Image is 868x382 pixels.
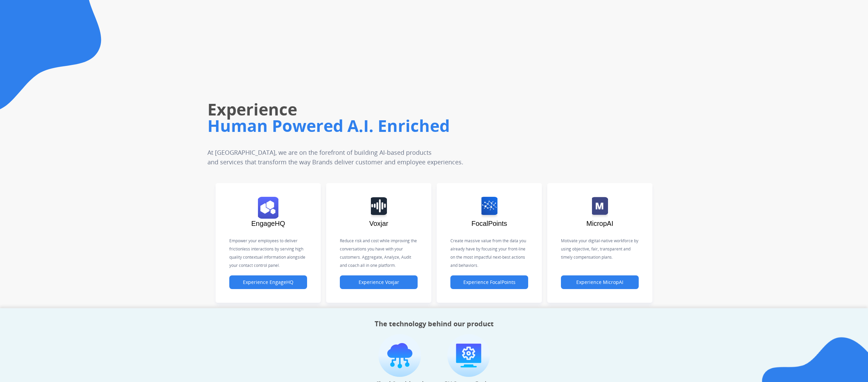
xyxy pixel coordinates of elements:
img: imagen [447,334,490,377]
img: logo [592,197,608,219]
p: Create massive value from the data you already have by focusing your front-line on the most impac... [450,237,528,270]
img: logo [371,197,387,219]
span: MicropAI [587,220,613,227]
p: Motivate your digital-native workforce by using objective, fair, transparent and timely compensat... [561,237,639,261]
a: Experience FocalPoints [450,279,528,285]
span: EngageHQ [251,220,285,227]
img: logo [481,197,497,219]
img: logo [258,197,278,219]
p: At [GEOGRAPHIC_DATA], we are on the forefront of building AI-based products and services that tra... [207,148,561,167]
img: imagen [378,334,421,377]
a: Experience MicropAI [561,279,639,285]
h1: Human Powered A.I. Enriched [207,115,604,137]
button: Experience Voxjar [340,275,418,289]
button: Experience FocalPoints [450,275,528,289]
p: Reduce risk and cost while improving the conversations you have with your customers. Aggregate, A... [340,237,418,270]
button: Experience EngageHQ [229,275,307,289]
a: Experience Voxjar [340,279,418,285]
a: Experience EngageHQ [229,279,307,285]
h1: Experience [207,98,604,120]
h2: The technology behind our product [375,319,494,329]
button: Experience MicropAI [561,275,639,289]
span: FocalPoints [472,220,507,227]
span: Voxjar [369,220,388,227]
p: Empower your employees to deliver frictionless interactions by serving high quality contextual in... [229,237,307,270]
